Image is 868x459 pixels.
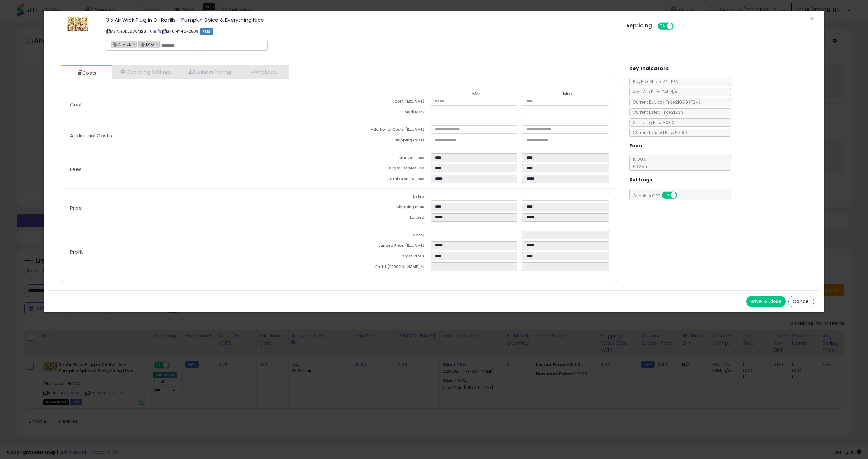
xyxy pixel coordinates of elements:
a: Business Pricing [179,65,238,79]
span: FBM [200,28,213,35]
td: Shipping Costs [339,136,431,146]
p: ASIN: B0DJZLWM2G | SKU: HYHO-2509 [106,26,616,37]
h5: Repricing: [627,23,654,29]
a: Costs [61,66,111,80]
span: Current Landed Price: £13.99 [630,130,687,135]
p: Additional Costs [64,133,339,139]
p: Cost [64,102,339,107]
td: Digital Service Fee [339,164,431,175]
span: DNO [139,41,154,47]
span: £0.25 min [630,164,652,169]
span: Current Listed Price: £13.99 [630,109,684,115]
td: Listed [339,192,431,203]
th: Min [431,91,522,97]
button: Save & Close [746,296,786,307]
td: Gross Profit [339,252,431,262]
span: Airwick [111,41,131,47]
td: Amazon Fees [339,153,431,164]
h5: Settings [629,176,652,184]
a: Your listing only [158,29,161,34]
td: Landed Price (Exc. VAT) [339,241,431,252]
span: BuyBox Share 24h: N/A [630,79,678,85]
a: BuyBox page [148,29,152,34]
span: OFF [673,23,684,29]
a: Analytics [238,65,288,79]
a: All offer listings [153,29,156,34]
h5: Key Indicators [629,64,669,73]
td: Cost (Exc. VAT) [339,97,431,108]
td: Profit [PERSON_NAME] % [339,262,431,273]
td: Shipping Price [339,203,431,213]
a: × [132,41,136,47]
h3: 3 x Air Wick Plug in Oil Refills - Pumpkin Spice & Everything Nice [106,17,616,22]
span: ( FBM ) [689,99,701,105]
button: Cancel [788,296,814,307]
a: × [155,41,159,47]
span: £10.99 [676,99,701,105]
span: OFF [676,192,687,198]
p: Fees [64,167,339,172]
p: Profit [64,249,339,255]
span: 15.00 % [630,156,652,169]
span: Avg. Win Price 24h: N/A [630,89,677,95]
span: Consider CPT: [630,193,686,199]
td: Mark up % [339,108,431,118]
span: Current Buybox Price: [630,99,701,105]
img: 51JlnKEKVBL._SL60_.jpg [67,17,88,31]
a: Repricing Settings [112,65,179,79]
span: × [810,14,814,23]
th: Max [522,91,614,97]
p: Price [64,205,339,211]
td: Vat % [339,231,431,241]
span: Shipping Price: £0.00 [630,120,674,125]
span: ON [662,192,671,198]
h5: Fees [629,142,642,150]
td: Additional Costs (Exc. VAT) [339,125,431,136]
td: Total Costs & Fees [339,175,431,185]
span: ON [658,23,667,29]
td: Landed [339,213,431,224]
